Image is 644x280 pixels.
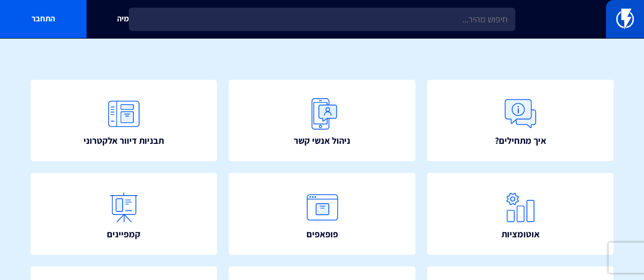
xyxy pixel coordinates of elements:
[229,80,415,162] a: ניהול אנשי קשר
[31,173,217,255] a: קמפיינים
[107,228,141,241] span: קמפיינים
[427,173,613,255] a: אוטומציות
[129,8,515,31] input: חיפוש מהיר...
[294,134,350,147] span: ניהול אנשי קשר
[306,228,338,241] span: פופאפים
[501,228,539,241] span: אוטומציות
[494,134,546,147] span: איך מתחילים?
[229,173,415,255] a: פופאפים
[31,80,217,162] a: תבניות דיוור אלקטרוני
[83,134,164,147] span: תבניות דיוור אלקטרוני
[427,80,613,162] a: איך מתחילים?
